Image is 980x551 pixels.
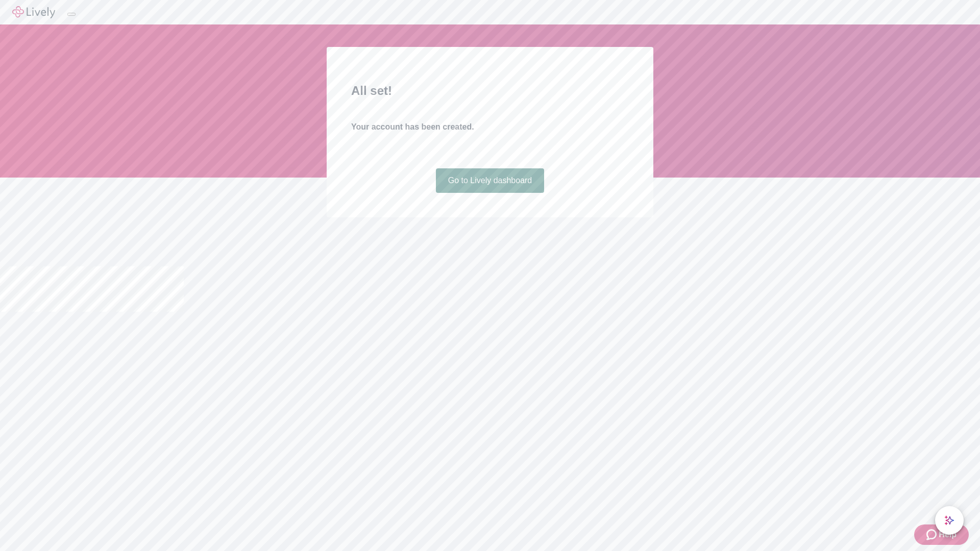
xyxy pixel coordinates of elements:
[939,529,957,541] span: Help
[935,506,964,535] button: chat
[914,524,969,545] button: Zendesk support iconHelp
[944,515,954,525] svg: Lively AI Assistant
[926,529,939,541] svg: Zendesk support icon
[12,6,55,18] img: Lively
[351,82,629,100] h2: All set!
[351,121,629,133] h4: Your account has been created.
[436,168,545,193] a: Go to Lively dashboard
[67,13,76,16] button: Log out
